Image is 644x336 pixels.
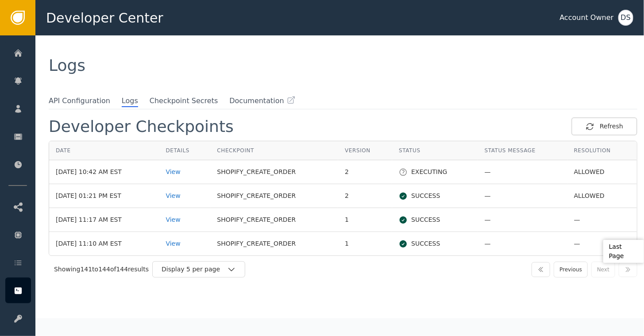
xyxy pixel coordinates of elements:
[166,191,204,201] div: View
[338,184,392,208] td: 2
[567,232,637,255] td: —
[150,96,218,106] span: Checkpoint Secrets
[399,167,471,177] div: EXECUTING
[166,147,204,154] div: Details
[554,262,588,278] button: Previous
[478,184,567,208] td: —
[166,239,204,248] div: View
[49,56,85,74] span: Logs
[605,242,642,261] div: Last Page
[338,232,392,255] td: 1
[560,12,614,23] div: Account Owner
[210,208,338,232] td: SHOPIFY_CREATE_ORDER
[229,96,295,106] a: Documentation
[46,8,163,28] span: Developer Center
[618,10,633,26] button: DS
[229,96,284,106] span: Documentation
[162,265,227,274] div: Display 5 per page
[166,215,204,224] div: View
[567,184,637,208] td: ALLOWED
[210,232,338,255] td: SHOPIFY_CREATE_ORDER
[49,96,110,106] span: API Configuration
[49,160,159,184] td: [DATE] 10:42 AM EST
[56,147,153,154] div: Date
[210,184,338,208] td: SHOPIFY_CREATE_ORDER
[567,208,637,232] td: —
[338,208,392,232] td: 1
[345,147,386,154] div: Version
[49,208,159,232] td: [DATE] 11:17 AM EST
[210,160,338,184] td: SHOPIFY_CREATE_ORDER
[399,239,471,248] div: SUCCESS
[152,261,245,278] button: Display 5 per page
[49,184,159,208] td: [DATE] 01:21 PM EST
[478,208,567,232] td: —
[399,215,471,224] div: SUCCESS
[478,232,567,255] td: —
[217,147,332,154] div: Checkpoint
[54,265,149,274] div: Showing 141 to 144 of 144 results
[122,96,138,107] span: Logs
[567,160,637,184] td: ALLOWED
[478,160,567,184] td: —
[574,147,630,154] div: Resolution
[338,160,392,184] td: 2
[399,191,471,201] div: SUCCESS
[571,117,637,135] button: Refresh
[399,147,471,154] div: Status
[485,147,561,154] div: Status Message
[586,122,623,131] div: Refresh
[166,167,204,177] div: View
[49,119,234,135] div: Developer Checkpoints
[49,232,159,255] td: [DATE] 11:10 AM EST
